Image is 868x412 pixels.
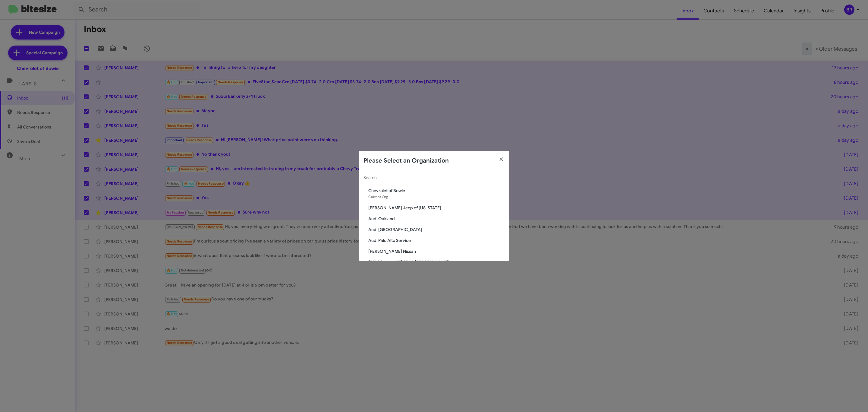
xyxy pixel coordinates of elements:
span: Chevrolet of Bowie [368,188,505,194]
h2: Please Select an Organization [363,156,449,166]
span: Current Org [368,195,388,199]
span: Audi [GEOGRAPHIC_DATA] [368,227,505,233]
span: [PERSON_NAME] CDJR [PERSON_NAME] [368,259,505,265]
span: Audi Oakland [368,216,505,222]
span: [PERSON_NAME] Nissan [368,248,505,254]
span: [PERSON_NAME] Jeep of [US_STATE] [368,205,505,211]
span: Audi Palo Alto Service [368,237,505,243]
